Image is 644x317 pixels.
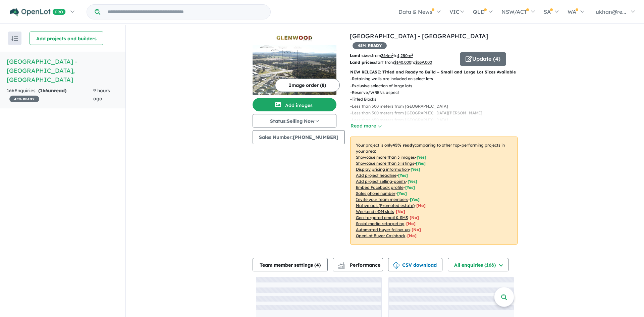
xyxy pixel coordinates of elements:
[596,8,626,15] span: ukhan@re...
[11,36,18,41] img: sort.svg
[253,32,336,95] a: Glenwood Estate - Baranduda LogoGlenwood Estate - Baranduda
[356,167,409,172] u: Display pricing information
[356,209,394,214] u: Weekend eDM slots
[316,262,319,268] span: 4
[350,32,488,40] a: [GEOGRAPHIC_DATA] - [GEOGRAPHIC_DATA]
[7,57,119,84] h5: [GEOGRAPHIC_DATA] - [GEOGRAPHIC_DATA] , [GEOGRAPHIC_DATA]
[350,83,520,89] p: - Exclusive selection of large lots
[350,110,520,116] p: - Less than 500 meters from [GEOGRAPHIC_DATA][PERSON_NAME]
[392,53,393,56] sup: 2
[396,209,405,214] span: [No]
[333,258,383,271] button: Performance
[353,42,387,49] span: 45 % READY
[350,53,372,58] b: Land sizes
[255,34,334,42] img: Glenwood Estate - Baranduda Logo
[7,87,93,103] div: 166 Enquir ies
[10,8,66,16] img: Openlot PRO Logo White
[102,5,269,19] input: Try estate name, suburb, builder or developer
[253,45,336,95] img: Glenwood Estate - Baranduda
[356,221,405,226] u: Social media retargeting
[40,88,48,94] span: 166
[253,114,336,127] button: Status:Selling Now
[406,221,416,226] span: [No]
[417,155,426,160] span: [ Yes ]
[350,52,455,59] p: from
[9,96,39,102] span: 45 % READY
[393,262,399,269] img: download icon
[350,122,382,130] button: Read more
[416,161,426,166] span: [ Yes ]
[350,137,518,245] p: Your project is only comparing to other top-performing projects in your area: - - - - - - - - - -...
[338,264,345,269] img: bar-chart.svg
[460,52,506,66] button: Update (4)
[350,60,374,65] b: Land prices
[253,98,336,111] button: Add images
[339,262,380,268] span: Performance
[356,173,396,178] u: Add project headline
[416,203,426,208] span: [No]
[356,185,404,190] u: Embed Facebook profile
[415,60,432,65] u: $ 339,000
[392,143,415,148] b: 45 % ready
[350,103,520,110] p: - Less than 500 meters from [GEOGRAPHIC_DATA]
[356,197,408,202] u: Invite your team members
[350,59,455,66] p: start from
[356,203,415,208] u: Native ads (Promoted estate)
[338,262,344,266] img: line-chart.svg
[411,53,413,56] sup: 2
[253,258,328,271] button: Team member settings (4)
[356,161,414,166] u: Showcase more than 3 listings
[350,75,520,82] p: - Retaining walls are included on select lots
[397,191,407,196] span: [ Yes ]
[448,258,508,271] button: All enquiries (166)
[350,96,520,103] p: - Titled Blocks
[407,233,417,238] span: [No]
[394,60,411,65] u: $ 140,000
[350,117,520,123] p: - Less than 650 meters from [GEOGRAPHIC_DATA]
[350,89,520,96] p: - Reserve/WRENs aspect
[30,32,103,45] button: Add projects and builders
[356,233,406,238] u: OpenLot Buyer Cashback
[405,185,415,190] span: [ Yes ]
[38,88,66,94] strong: ( unread)
[410,215,419,220] span: [No]
[356,155,415,160] u: Showcase more than 3 images
[388,258,442,271] button: CSV download
[356,227,410,232] u: Automated buyer follow-up
[411,167,420,172] span: [ Yes ]
[93,88,110,102] span: 9 hours ago
[398,173,408,178] span: [ Yes ]
[275,78,340,92] button: Image order (8)
[408,179,417,184] span: [ Yes ]
[381,53,393,58] u: 264 m
[356,191,395,196] u: Sales phone number
[356,179,406,184] u: Add project selling-points
[397,53,413,58] u: 1,250 m
[356,215,408,220] u: Geo-targeted email & SMS
[411,60,432,65] span: to
[393,53,413,58] span: to
[350,69,518,75] p: NEW RELEASE: Titled and Ready to Build – Small and Large Lot Sizes Available
[410,197,420,202] span: [ Yes ]
[412,227,421,232] span: [No]
[253,130,345,144] button: Sales Number:[PHONE_NUMBER]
